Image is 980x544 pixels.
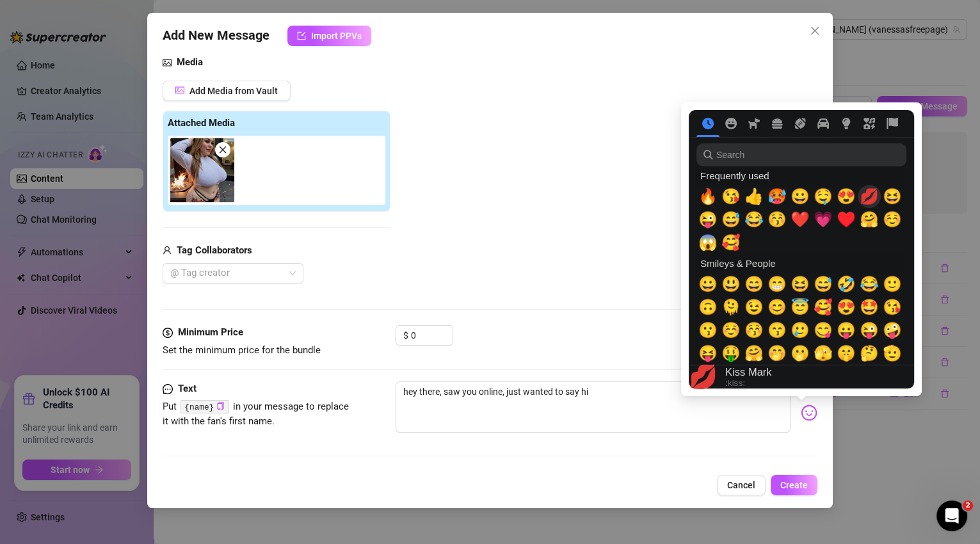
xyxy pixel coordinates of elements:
strong: Media [177,56,203,68]
span: picture [163,55,172,70]
span: user [163,243,172,259]
span: import [297,31,306,40]
span: Close [805,26,825,36]
span: Add New Message [163,26,269,46]
button: Add Media from Vault [163,81,291,101]
button: Cancel [717,475,766,495]
span: close [218,145,227,154]
span: Import PPVs [311,31,362,41]
textarea: hey there, saw you online, just wanted to say hi [396,381,791,433]
button: Close [805,20,825,41]
strong: Tag Collaborators [177,244,252,256]
span: Create [780,480,808,490]
span: picture [175,86,184,95]
button: Import PPVs [287,26,371,46]
img: media [170,138,234,202]
span: dollar [163,325,173,340]
span: message [163,381,173,397]
button: Click to Copy [216,402,225,412]
code: {name} [181,400,229,413]
strong: Attached Media [168,117,235,129]
span: 2 [963,500,973,511]
span: close [810,26,820,36]
span: Put in your message to replace it with the fan's first name. [163,401,349,428]
span: Cancel [727,480,755,490]
strong: Text [178,383,197,394]
span: Set the minimum price for the bundle [163,344,321,356]
span: copy [216,402,225,410]
img: svg%3e [801,404,817,421]
iframe: Intercom live chat [936,500,967,531]
span: Add Media from Vault [189,86,278,96]
strong: Minimum Price [178,326,243,338]
button: Create [771,475,817,495]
